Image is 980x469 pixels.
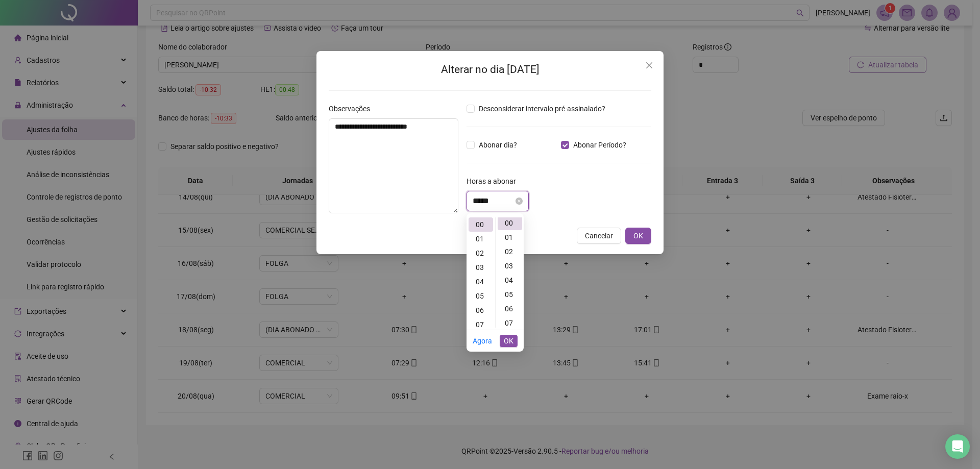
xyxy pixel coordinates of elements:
div: 06 [469,303,493,317]
div: 05 [469,289,493,303]
div: Open Intercom Messenger [945,434,970,459]
div: 00 [498,216,522,230]
span: Cancelar [585,230,613,241]
button: Close [641,57,657,73]
button: Cancelar [577,228,621,244]
div: 01 [498,230,522,244]
div: 01 [469,232,493,246]
div: 03 [469,260,493,275]
button: OK [500,335,518,347]
a: Agora [473,337,492,345]
span: Abonar dia? [475,139,521,151]
label: Horas a abonar [467,176,523,187]
span: close [645,61,653,69]
div: 04 [469,275,493,289]
label: Observações [329,103,377,114]
h2: Alterar no dia [DATE] [329,61,651,78]
span: close-circle [516,198,523,205]
div: 05 [498,287,522,302]
div: 04 [498,273,522,287]
div: 00 [469,217,493,232]
span: Desconsiderar intervalo pré-assinalado? [475,103,609,114]
div: 02 [498,244,522,259]
span: OK [504,335,513,347]
div: 02 [469,246,493,260]
div: 07 [498,316,522,330]
div: 06 [498,302,522,316]
span: Abonar Período? [569,139,630,151]
div: 03 [498,259,522,273]
div: 07 [469,317,493,332]
button: OK [625,228,651,244]
span: OK [633,230,643,241]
